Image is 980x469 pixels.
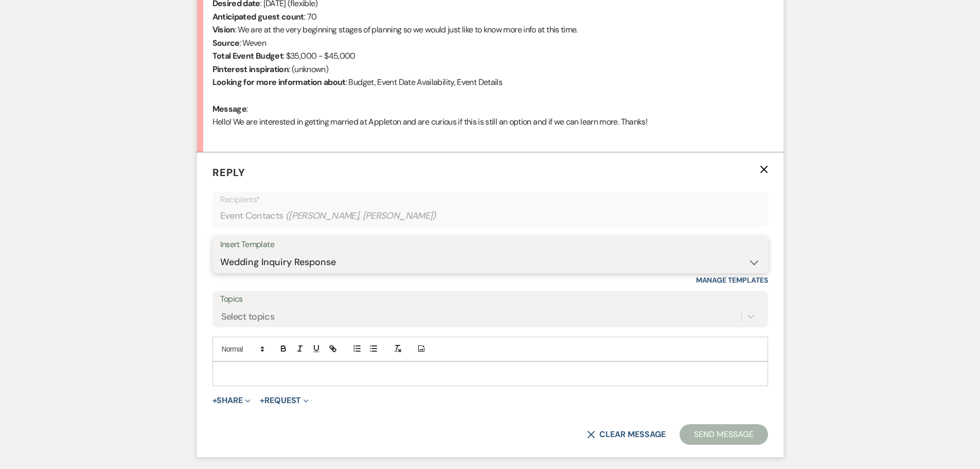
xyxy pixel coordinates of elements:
[260,396,309,405] button: Request
[286,209,437,223] span: ( [PERSON_NAME], [PERSON_NAME] )
[212,396,251,405] button: Share
[220,206,760,226] div: Event Contacts
[221,309,275,323] div: Select topics
[212,396,217,405] span: +
[680,424,768,445] button: Send Message
[212,38,240,48] b: Source
[212,24,235,35] b: Vision
[212,77,346,88] b: Looking for more information about
[587,430,665,439] button: Clear message
[212,11,304,22] b: Anticipated guest count
[212,64,289,75] b: Pinterest inspiration
[212,50,283,61] b: Total Event Budget
[220,237,760,252] div: Insert Template
[260,396,264,405] span: +
[220,193,760,206] p: Recipients*
[696,275,768,285] a: Manage Templates
[212,166,245,179] span: Reply
[212,103,247,114] b: Message
[220,292,760,307] label: Topics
